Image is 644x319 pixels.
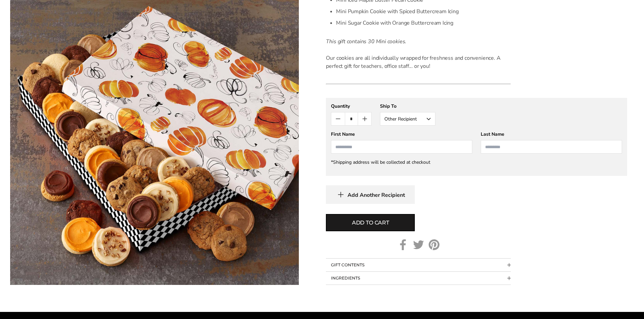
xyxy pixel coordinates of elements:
button: Add to cart [326,214,415,231]
button: Collapsible block button [326,272,511,285]
input: First Name [331,140,472,154]
div: Quantity [331,103,372,109]
button: Count plus [358,112,371,125]
button: Collapsible block button [326,259,511,271]
div: First Name [331,131,472,137]
li: Mini Sugar Cookie with Orange Buttercream Icing [336,17,511,29]
div: *Shipping address will be collected at checkout [331,159,622,165]
a: Pinterest [429,239,439,250]
gfm-form: New recipient [326,98,627,176]
p: Our cookies are all individually wrapped for freshness and convenience. A perfect gift for teache... [326,54,511,70]
a: Facebook [398,239,408,250]
button: Add Another Recipient [326,185,415,204]
input: Quantity [345,112,358,125]
input: Last Name [481,140,622,154]
span: Add to cart [352,219,389,227]
button: Other Recipient [380,112,435,126]
div: Last Name [481,131,622,137]
span: Add Another Recipient [348,192,405,198]
div: Ship To [380,103,435,109]
em: This gift contains 30 Mini cookies. [326,38,406,45]
a: Twitter [413,239,424,250]
li: Mini Pumpkin Cookie with Spiced Buttercream Icing [336,6,511,17]
button: Count minus [331,112,344,125]
iframe: Sign Up via Text for Offers [5,293,70,314]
